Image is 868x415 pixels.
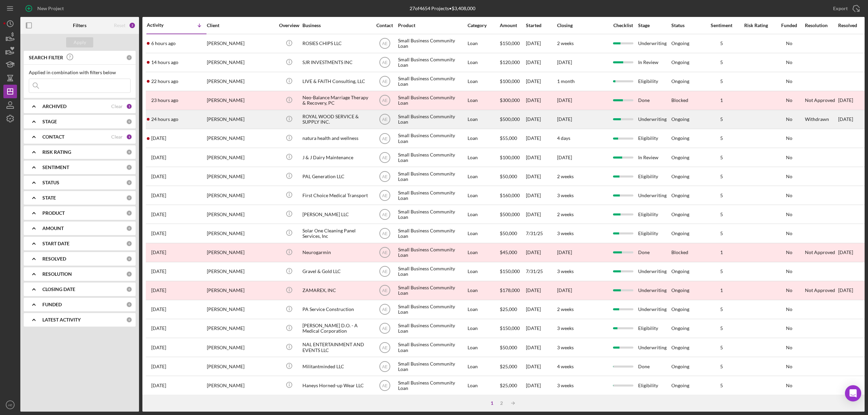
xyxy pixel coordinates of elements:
[382,155,387,160] text: AE
[671,231,689,236] div: Ongoing
[302,338,370,356] div: NAL ENTERTAINMENT AND EVENTS LLC
[671,250,688,255] div: Blocked
[42,149,71,155] b: RISK RATING
[671,23,704,28] div: Status
[557,211,574,217] time: 2 weeks
[705,307,738,312] div: 5
[207,72,275,90] div: [PERSON_NAME]
[302,129,370,147] div: natura health and wellness
[705,174,738,179] div: 5
[382,41,387,46] text: AE
[382,212,387,217] text: AE
[500,319,525,337] div: $150,000
[151,136,166,141] time: 2025-08-20 19:54
[398,186,466,204] div: Small Business Community Loan
[638,300,671,318] div: Underwriting
[774,155,804,160] div: No
[671,288,689,293] div: Ongoing
[671,269,689,274] div: Ongoing
[42,165,69,170] b: SENTIMENT
[382,269,387,274] text: AE
[42,271,72,277] b: RESOLUTION
[468,167,499,185] div: Loan
[382,345,387,350] text: AE
[468,224,499,242] div: Loan
[42,210,65,216] b: PRODUCT
[398,338,466,356] div: Small Business Community Loan
[805,98,835,103] div: Not Approved
[126,180,132,186] div: 0
[398,72,466,90] div: Small Business Community Loan
[382,250,387,255] text: AE
[705,193,738,198] div: 5
[207,35,275,53] div: [PERSON_NAME]
[151,174,166,179] time: 2025-08-19 23:30
[526,167,556,185] div: [DATE]
[382,307,387,312] text: AE
[207,263,275,281] div: [PERSON_NAME]
[557,40,574,46] time: 2 weeks
[42,119,57,124] b: STAGE
[302,23,370,28] div: Business
[126,149,132,155] div: 0
[638,110,671,128] div: Underwriting
[774,269,804,274] div: No
[398,224,466,242] div: Small Business Community Loan
[557,23,608,28] div: Closing
[500,35,525,53] div: $150,000
[468,72,499,90] div: Loan
[557,249,572,255] time: [DATE]
[42,104,66,109] b: ARCHIVED
[382,98,387,103] text: AE
[372,23,397,28] div: Contact
[382,193,387,198] text: AE
[468,186,499,204] div: Loan
[207,91,275,109] div: [PERSON_NAME]
[774,307,804,312] div: No
[774,345,804,350] div: No
[705,41,738,46] div: 5
[526,129,556,147] div: [DATE]
[500,205,525,223] div: $500,000
[468,35,499,53] div: Loan
[500,110,525,128] div: $500,000
[705,345,738,350] div: 5
[557,287,572,293] time: [DATE]
[705,60,738,65] div: 5
[705,117,738,122] div: 5
[638,263,671,281] div: Underwriting
[557,230,574,236] time: 3 weeks
[398,23,466,28] div: Product
[126,317,132,323] div: 0
[207,167,275,185] div: [PERSON_NAME]
[151,364,166,369] time: 2025-08-02 18:37
[774,231,804,236] div: No
[468,148,499,166] div: Loan
[382,326,387,331] text: AE
[114,23,125,28] div: Reset
[671,193,689,198] div: Ongoing
[126,256,132,262] div: 0
[207,300,275,318] div: [PERSON_NAME]
[207,224,275,242] div: [PERSON_NAME]
[468,300,499,318] div: Loan
[705,23,738,28] div: Sentiment
[609,23,637,28] div: Checklist
[638,35,671,53] div: Underwriting
[126,286,132,292] div: 0
[302,72,370,90] div: LIVE & FAITH Consulting, LLC
[302,35,370,53] div: ROSIES CHIPS LLC
[398,244,466,262] div: Small Business Community Loan
[29,55,63,60] b: SEARCH FILTER
[151,307,166,312] time: 2025-08-06 17:59
[526,91,556,109] div: [DATE]
[638,186,671,204] div: Underwriting
[468,263,499,281] div: Loan
[500,357,525,375] div: $25,000
[500,72,525,90] div: $100,000
[398,319,466,337] div: Small Business Community Loan
[638,244,671,262] div: Done
[42,134,64,140] b: CONTACT
[526,338,556,356] div: [DATE]
[126,134,132,140] div: 1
